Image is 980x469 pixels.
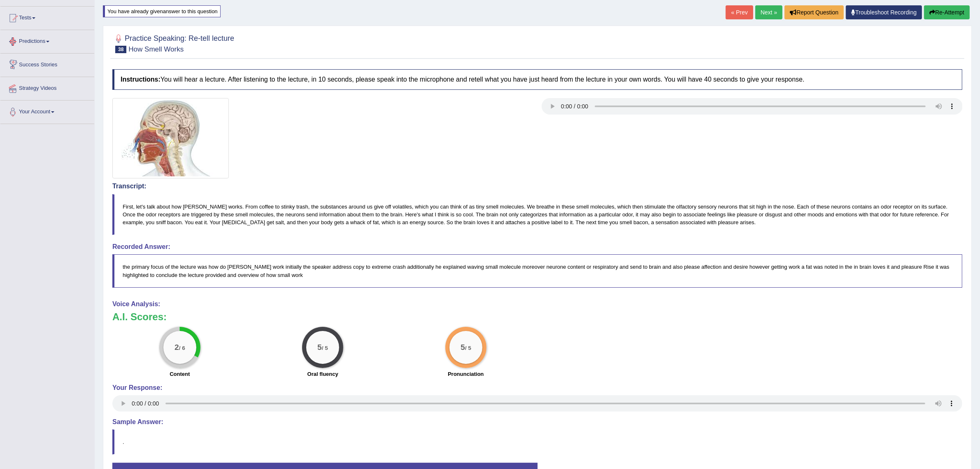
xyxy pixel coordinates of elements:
[846,5,922,19] a: Troubleshoot Recording
[112,69,962,90] h4: You will hear a lecture. After listening to the lecture, in 10 seconds, please speak into the mic...
[103,5,221,17] div: You have already given answer to this question
[121,76,161,83] b: Instructions:
[112,311,167,322] b: A.I. Scores:
[784,5,844,19] button: Report Question
[170,370,190,378] label: Content
[112,254,962,287] blockquote: the primary focus of the lecture was how do [PERSON_NAME] work initially the speaker address copy...
[112,183,962,190] h4: Transcript:
[112,384,962,392] h4: Your Response:
[0,7,94,27] a: Tests
[755,5,782,19] a: Next »
[465,345,471,351] small: / 5
[0,77,94,98] a: Strategy Videos
[128,45,184,53] small: How Smell Works
[448,370,484,378] label: Pronunciation
[322,345,328,351] small: / 5
[112,33,234,53] h2: Practice Speaking: Re-tell lecture
[112,243,962,251] h4: Recorded Answer:
[175,342,179,352] big: 2
[461,342,465,352] big: 5
[179,345,185,351] small: / 6
[0,101,94,121] a: Your Account
[924,5,970,19] button: Re-Attempt
[0,30,94,51] a: Predictions
[0,54,94,74] a: Success Stories
[112,429,962,455] blockquote: .
[112,194,962,235] blockquote: First, let's talk about how [PERSON_NAME] works. From coffee to stinky trash, the substances arou...
[112,418,962,426] h4: Sample Answer:
[307,370,338,378] label: Oral fluency
[726,5,753,19] a: « Prev
[115,46,126,53] span: 38
[112,300,962,308] h4: Voice Analysis:
[317,342,322,352] big: 5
